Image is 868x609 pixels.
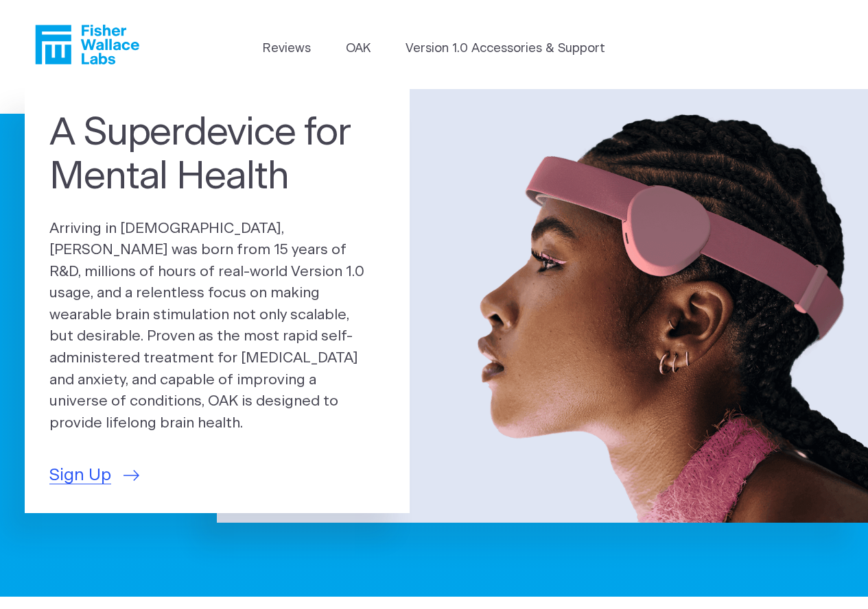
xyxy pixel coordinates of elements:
[49,463,139,488] a: Sign Up
[346,40,371,58] a: OAK
[263,40,311,58] a: Reviews
[49,463,111,488] span: Sign Up
[49,218,385,434] p: Arriving in [DEMOGRAPHIC_DATA], [PERSON_NAME] was born from 15 years of R&D, millions of hours of...
[49,111,385,199] h1: A Superdevice for Mental Health
[406,40,605,58] a: Version 1.0 Accessories & Support
[35,25,139,64] a: Fisher Wallace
